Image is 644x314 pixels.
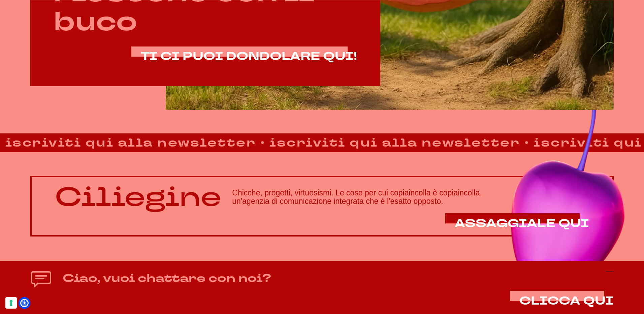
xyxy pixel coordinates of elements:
h4: Ciao, vuoi chattare con noi? [63,270,271,287]
span: TI CI PUOI DONDOLARE QUI! [141,49,357,64]
a: TI CI PUOI DONDOLARE QUI! [141,50,357,63]
span: CLICCA QUI [519,293,614,309]
h3: Chicche, progetti, virtuosismi. Le cose per cui copiaincolla è copiaincolla, un'agenzia di comuni... [232,189,589,206]
p: Ciliegine [55,183,221,212]
strong: iscriviti qui alla newsletter [264,134,525,152]
span: ASSAGGIALE QUI [455,216,589,231]
button: Le tue preferenze relative al consenso per le tecnologie di tracciamento [5,297,17,309]
a: ASSAGGIALE QUI [455,217,589,230]
a: Open Accessibility Menu [20,299,29,307]
button: CLICCA QUI [519,295,614,307]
